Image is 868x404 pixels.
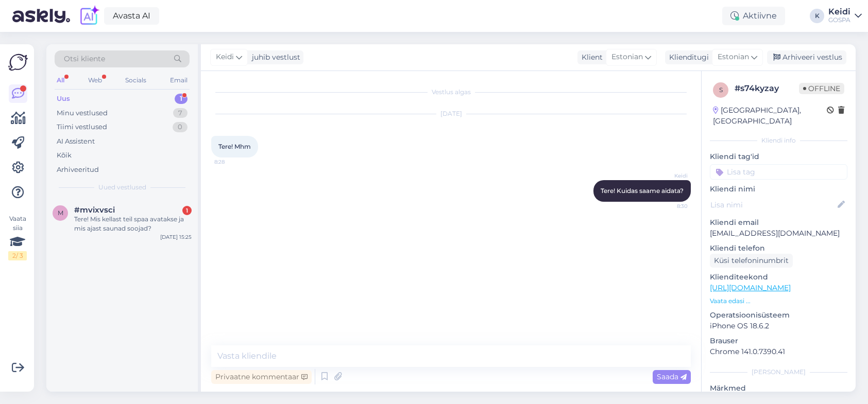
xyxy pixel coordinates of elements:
div: [DATE] 15:25 [160,233,192,241]
div: 7 [173,108,188,118]
span: #mvixvsci [74,205,115,215]
div: Vaata siia [8,214,27,260]
div: Arhiveeri vestlus [767,50,846,64]
span: Saada [657,372,687,381]
a: [URL][DOMAIN_NAME] [710,283,791,292]
p: Klienditeekond [710,272,847,283]
img: explore-ai [78,5,100,27]
div: Klienditugi [665,52,709,63]
span: Keidi [216,51,234,63]
p: Kliendi nimi [710,184,847,195]
div: [DATE] [211,109,691,118]
div: 2 / 3 [8,251,27,260]
div: Arhiveeritud [57,165,99,175]
div: Tiimi vestlused [57,122,107,132]
p: Kliendi telefon [710,243,847,254]
div: Minu vestlused [57,108,108,118]
div: Vestlus algas [211,87,691,97]
p: Vaata edasi ... [710,296,847,306]
div: Socials [123,74,148,87]
div: juhib vestlust [248,52,300,63]
div: Email [168,74,190,87]
p: iPhone OS 18.6.2 [710,321,847,331]
div: # s74kyzay [735,82,799,95]
div: All [55,74,66,87]
span: Keidi [649,172,688,180]
div: Tere! Mis kellast teil spaa avatakse ja mis ajast saunad soojad? [74,215,192,233]
span: Uued vestlused [98,183,146,192]
div: 0 [173,122,188,132]
span: Otsi kliente [64,54,105,64]
input: Lisa nimi [710,199,836,210]
div: K [810,9,824,23]
span: Tere! Kuidas saame aidata? [601,187,684,195]
div: Keidi [828,8,850,16]
div: 1 [182,206,192,215]
span: 8:30 [649,202,688,210]
div: Kliendi info [710,136,847,145]
span: m [58,209,63,217]
p: Kliendi email [710,217,847,228]
p: [EMAIL_ADDRESS][DOMAIN_NAME] [710,228,847,239]
input: Lisa tag [710,164,847,180]
img: Askly Logo [8,52,28,72]
div: Aktiivne [722,7,785,25]
div: [PERSON_NAME] [710,367,847,377]
a: KeidiGOSPA [828,8,862,24]
span: Tere! Mhm [218,143,251,150]
div: AI Assistent [57,136,95,147]
span: s [719,86,723,94]
div: Privaatne kommentaar [211,370,312,384]
p: Operatsioonisüsteem [710,310,847,321]
p: Märkmed [710,383,847,394]
div: Küsi telefoninumbrit [710,254,793,268]
p: Brauser [710,336,847,346]
div: Kõik [57,150,72,161]
span: Offline [799,83,844,94]
a: Avasta AI [104,7,159,25]
div: Web [86,74,104,87]
p: Chrome 141.0.7390.41 [710,346,847,357]
div: Klient [577,52,603,63]
div: [GEOGRAPHIC_DATA], [GEOGRAPHIC_DATA] [713,105,827,127]
p: Kliendi tag'id [710,151,847,162]
div: GOSPA [828,16,850,24]
span: Estonian [611,51,643,63]
span: Estonian [718,51,749,63]
div: Uus [57,94,70,104]
span: 8:28 [214,158,253,166]
div: 1 [175,94,188,104]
